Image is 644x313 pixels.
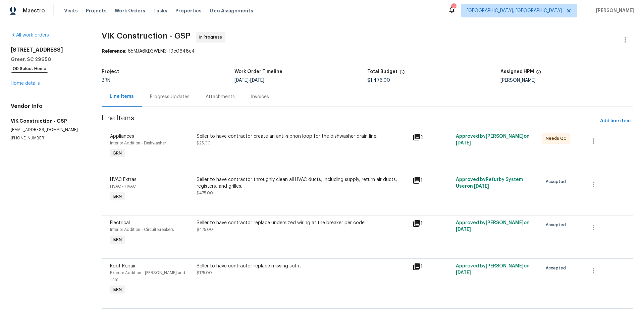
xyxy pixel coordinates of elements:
[110,177,137,182] span: HVAC Extras
[175,7,202,14] span: Properties
[399,69,405,78] span: The total cost of line items that have been proposed by Opendoor. This sum includes line items th...
[102,48,633,55] div: 65MJA6KD3WEM3-f9c0648e4
[110,228,174,232] span: Interior Addition - Circuit Breakers
[197,191,213,195] span: $475.00
[456,227,471,232] span: [DATE]
[210,7,253,14] span: Geo Assignments
[413,263,452,271] div: 1
[413,176,452,184] div: 1
[593,7,634,14] span: [PERSON_NAME]
[153,8,167,13] span: Tasks
[600,117,631,125] span: Add line item
[546,178,569,185] span: Accepted
[110,134,134,139] span: Appliances
[64,7,78,14] span: Visits
[251,93,269,100] div: Invoices
[102,115,597,127] span: Line Items
[234,78,264,83] span: -
[111,286,124,293] span: BRN
[23,7,45,14] span: Maestro
[451,4,456,11] div: 2
[367,78,390,83] span: $1,476.00
[11,33,49,38] a: All work orders
[197,228,213,232] span: $475.00
[413,220,452,228] div: 1
[197,176,409,190] div: Seller to have contractor throughly clean all HVAC ducts, including supply, return air ducts, reg...
[11,56,86,63] h5: Greer, SC 29650
[11,81,40,86] a: Home details
[11,118,86,124] h5: VIK Construction - GSP
[102,49,126,54] b: Reference:
[546,265,569,271] span: Accepted
[500,69,534,74] h5: Assigned HPM
[456,270,471,275] span: [DATE]
[102,69,119,74] h5: Project
[474,184,489,189] span: [DATE]
[456,177,523,189] span: Approved by Refurby System User on
[197,263,409,269] div: Seller to have contractor replace missing soffit
[11,47,86,53] h2: [STREET_ADDRESS]
[11,65,48,73] span: OD Select Home
[197,220,409,226] div: Seller to have contractor replace undersized wiring at the breaker per code
[250,78,264,83] span: [DATE]
[102,78,110,83] span: BRN
[111,150,124,156] span: BRN
[110,271,185,281] span: Exterior Addition - [PERSON_NAME] and Trim
[110,184,136,188] span: HVAC - HVAC
[102,32,191,40] span: VIK Construction - GSP
[456,134,530,145] span: Approved by [PERSON_NAME] on
[110,221,130,225] span: Electrical
[199,34,225,41] span: In Progress
[197,141,211,145] span: $25.00
[234,78,249,83] span: [DATE]
[536,69,541,78] span: The hpm assigned to this work order.
[11,127,86,133] p: [EMAIL_ADDRESS][DOMAIN_NAME]
[115,7,145,14] span: Work Orders
[11,103,86,110] h4: Vendor Info
[456,221,530,232] span: Approved by [PERSON_NAME] on
[206,93,235,100] div: Attachments
[456,141,471,145] span: [DATE]
[197,271,212,275] span: $175.00
[467,7,562,14] span: [GEOGRAPHIC_DATA], [GEOGRAPHIC_DATA]
[456,264,530,275] span: Approved by [PERSON_NAME] on
[597,115,633,127] button: Add line item
[111,193,124,200] span: BRN
[500,78,633,83] div: [PERSON_NAME]
[546,222,569,228] span: Accepted
[150,93,190,100] div: Progress Updates
[86,7,107,14] span: Projects
[413,133,452,141] div: 2
[367,69,397,74] h5: Total Budget
[110,264,136,268] span: Roof Repair
[110,141,166,145] span: Interior Addition - Dishwasher
[234,69,282,74] h5: Work Order Timeline
[197,133,409,140] div: Seller to have contractor create an anti-siphon loop for the dishwasher drain line.
[111,236,124,243] span: BRN
[110,93,134,100] div: Line Items
[546,135,569,142] span: Needs QC
[11,135,86,141] p: [PHONE_NUMBER]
